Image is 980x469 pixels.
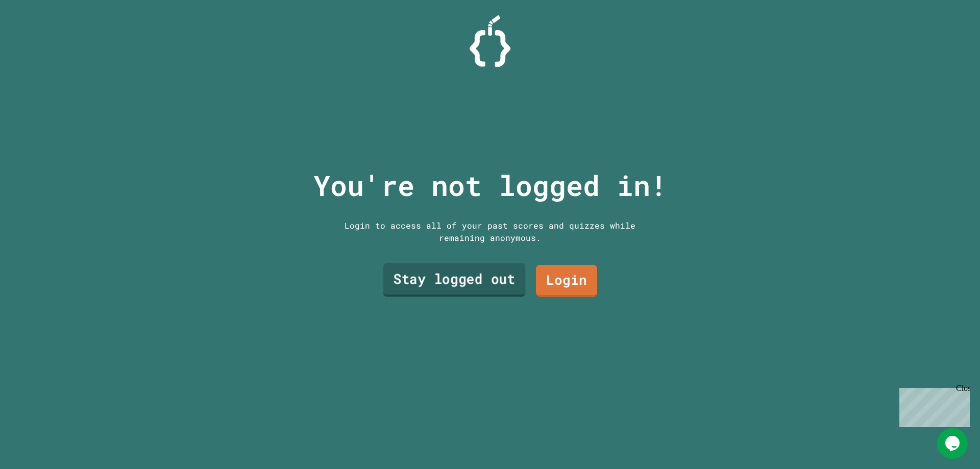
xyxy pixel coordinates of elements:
img: Logo.svg [470,15,510,67]
iframe: chat widget [895,384,970,427]
a: Login [536,265,597,297]
div: Login to access all of your past scores and quizzes while remaining anonymous. [337,219,643,244]
a: Stay logged out [383,263,526,297]
iframe: chat widget [937,428,970,459]
div: Chat with us now!Close [4,4,70,65]
p: You're not logged in! [313,164,667,207]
